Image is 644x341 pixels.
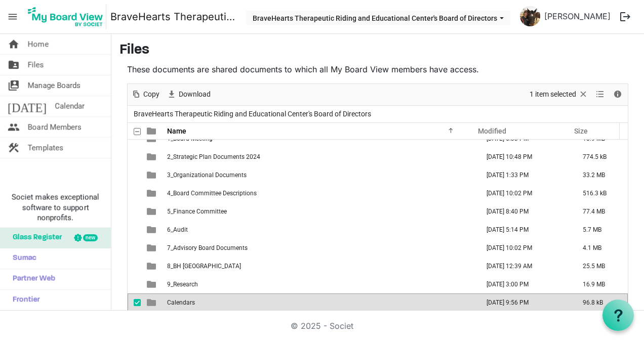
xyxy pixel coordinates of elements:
td: April 25, 2025 3:00 PM column header Modified [476,275,572,293]
span: 6_Audit [167,226,188,233]
td: May 06, 2025 5:14 PM column header Modified [476,221,572,239]
td: checkbox [128,293,141,312]
button: Download [165,88,213,101]
td: is template cell column header type [141,202,164,221]
td: checkbox [128,239,141,257]
a: My Board View Logo [25,4,110,29]
div: Copy [128,84,163,105]
button: Selection [528,88,590,101]
span: Copy [142,88,160,101]
span: home [8,34,20,54]
div: Clear selection [526,84,592,105]
span: Glass Register [8,228,62,248]
span: Files [28,55,44,75]
button: Details [611,88,625,101]
td: is template cell column header type [141,221,164,239]
h3: Files [119,42,636,59]
td: 96.8 kB is template cell column header Size [572,293,628,312]
td: checkbox [128,148,141,166]
td: 77.4 MB is template cell column header Size [572,202,628,221]
td: 25.5 MB is template cell column header Size [572,257,628,275]
span: folder_shared [8,55,20,75]
span: Partner Web [8,269,55,289]
td: checkbox [128,184,141,202]
button: BraveHearts Therapeutic Riding and Educational Center's Board of Directors dropdownbutton [246,11,510,25]
div: Details [609,84,626,105]
button: Copy [130,88,162,101]
span: Home [28,34,49,54]
span: Templates [28,138,63,158]
td: is template cell column header type [141,275,164,293]
p: These documents are shared documents to which all My Board View members have access. [127,63,628,75]
td: checkbox [128,221,141,239]
span: 2_Strategic Plan Documents 2024 [167,153,260,160]
span: [DATE] [8,96,47,116]
td: checkbox [128,166,141,184]
img: My Board View Logo [25,4,106,29]
span: Calendars [167,299,195,306]
span: 8_BH [GEOGRAPHIC_DATA] [167,263,241,270]
span: Sumac [8,248,36,269]
span: Board Members [28,117,82,137]
td: Calendars is template cell column header Name [164,293,476,312]
td: 33.2 MB is template cell column header Size [572,166,628,184]
td: 8_BH Perks Ranch is template cell column header Name [164,257,476,275]
td: 4.1 MB is template cell column header Size [572,239,628,257]
div: Download [163,84,214,105]
td: checkbox [128,275,141,293]
span: 1_Board Meeting [167,135,213,142]
span: people [8,117,20,137]
span: Manage Boards [28,75,80,96]
img: soG8ngqyo8mfsLl7qavYA1W50_jgETOwQQYy_uxBnjq3-U2bjp1MqSY6saXxc6u9ROKTL24E-CUSpUAvpVE2Kg_thumb.png [520,6,540,26]
td: April 01, 2025 10:48 PM column header Modified [476,148,572,166]
span: Modified [478,127,506,135]
td: 774.5 kB is template cell column header Size [572,148,628,166]
td: January 27, 2025 10:02 PM column header Modified [476,184,572,202]
span: Frontier [8,290,40,310]
td: 3_Organizational Documents is template cell column header Name [164,166,476,184]
td: is template cell column header type [141,239,164,257]
td: is template cell column header type [141,293,164,312]
span: Download [178,88,212,101]
span: BraveHearts Therapeutic Riding and Educational Center's Board of Directors [132,108,373,120]
td: August 21, 2025 12:39 AM column header Modified [476,257,572,275]
a: [PERSON_NAME] [540,6,615,26]
span: Societ makes exceptional software to support nonprofits. [5,192,106,223]
span: 4_Board Committee Descriptions [167,190,257,197]
td: 2_Strategic Plan Documents 2024 is template cell column header Name [164,148,476,166]
div: new [83,234,98,241]
td: August 19, 2025 8:40 PM column header Modified [476,202,572,221]
span: menu [3,7,22,26]
td: checkbox [128,257,141,275]
td: 7_Advisory Board Documents is template cell column header Name [164,239,476,257]
span: Calendar [55,96,85,116]
span: 1 item selected [529,88,577,101]
td: is template cell column header type [141,148,164,166]
span: construction [8,138,20,158]
span: 7_Advisory Board Documents [167,244,248,251]
td: January 27, 2025 10:02 PM column header Modified [476,239,572,257]
td: 516.3 kB is template cell column header Size [572,184,628,202]
td: 5_Finance Committee is template cell column header Name [164,202,476,221]
td: 9_Research is template cell column header Name [164,275,476,293]
span: Name [167,127,186,135]
a: BraveHearts Therapeutic Riding and Educational Center's Board of Directors [110,7,236,27]
button: logout [615,6,636,27]
button: View dropdownbutton [594,88,606,101]
td: checkbox [128,202,141,221]
span: switch_account [8,75,20,96]
td: August 15, 2025 1:33 PM column header Modified [476,166,572,184]
td: 4_Board Committee Descriptions is template cell column header Name [164,184,476,202]
span: Size [574,127,588,135]
td: 6_Audit is template cell column header Name [164,221,476,239]
td: is template cell column header type [141,166,164,184]
td: 16.9 MB is template cell column header Size [572,275,628,293]
span: 3_Organizational Documents [167,172,247,179]
span: 5_Finance Committee [167,208,227,215]
a: © 2025 - Societ [291,321,353,331]
td: 5.7 MB is template cell column header Size [572,221,628,239]
div: View [592,84,609,105]
td: is template cell column header type [141,257,164,275]
td: May 30, 2025 9:56 PM column header Modified [476,293,572,312]
span: 9_Research [167,281,198,288]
